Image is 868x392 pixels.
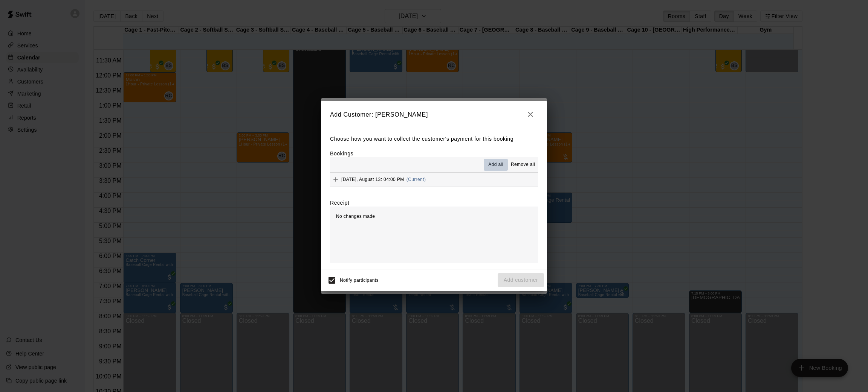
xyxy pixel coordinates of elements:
span: Add all [488,161,503,169]
span: (Current) [406,177,426,182]
button: Add[DATE], August 13: 04:00 PM(Current) [330,173,538,187]
span: [DATE], August 13: 04:00 PM [341,177,404,182]
label: Bookings [330,150,353,156]
button: Remove all [508,159,538,171]
span: Notify participants [340,278,379,283]
label: Receipt [330,199,349,207]
button: Add all [484,159,508,171]
span: Add [330,176,341,182]
span: Remove all [511,161,535,169]
p: Choose how you want to collect the customer's payment for this booking [330,134,538,144]
span: No changes made [336,214,375,219]
h2: Add Customer: [PERSON_NAME] [321,101,547,128]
